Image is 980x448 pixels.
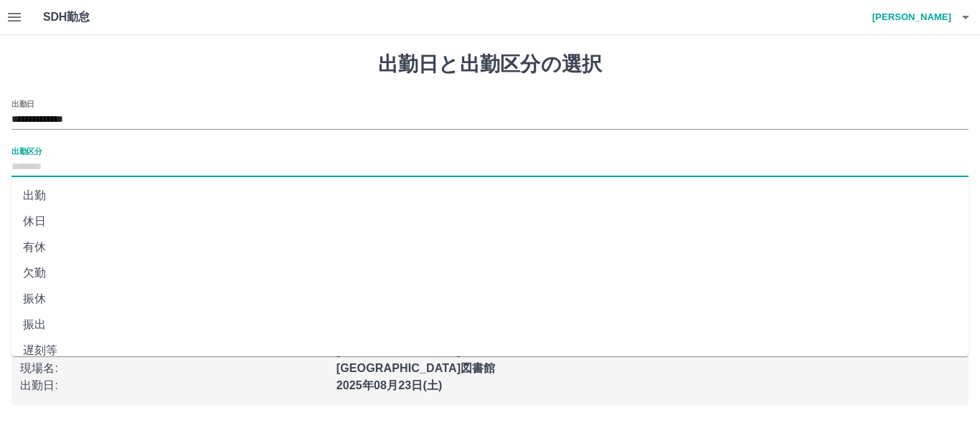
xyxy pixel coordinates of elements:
[11,146,42,156] label: 出勤区分
[336,362,496,374] b: [GEOGRAPHIC_DATA]図書館
[11,98,34,109] label: 出勤日
[336,379,443,391] b: 2025年08月23日(土)
[11,183,969,209] li: 出勤
[20,377,328,394] p: 出勤日 :
[11,260,969,286] li: 欠勤
[11,234,969,260] li: 有休
[11,209,969,234] li: 休日
[11,52,969,77] h1: 出勤日と出勤区分の選択
[11,312,969,338] li: 振出
[11,286,969,312] li: 振休
[20,360,328,377] p: 現場名 :
[11,338,969,363] li: 遅刻等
